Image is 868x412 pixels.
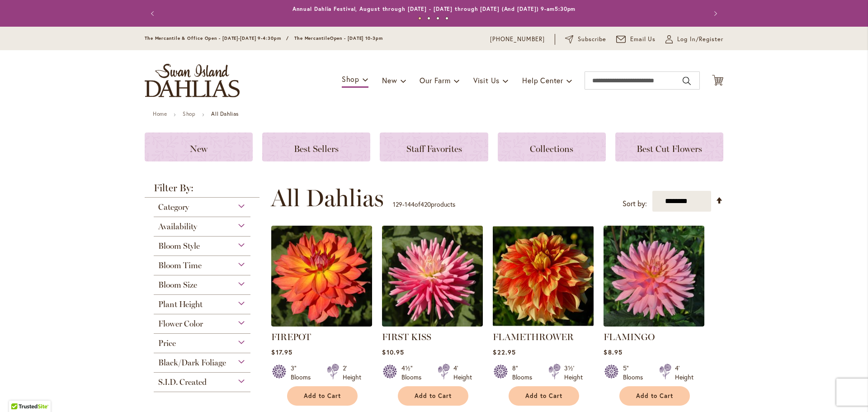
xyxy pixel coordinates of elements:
[420,200,431,208] span: 420
[522,76,563,85] span: Help Center
[343,364,361,382] div: 2' Height
[145,5,163,23] button: Previous
[158,260,202,270] span: Bloom Time
[382,348,404,356] span: $10.95
[493,331,574,342] a: FLAMETHROWER
[271,320,372,328] a: FIREPOT
[382,320,483,328] a: FIRST KISS
[564,364,583,382] div: 3½' Height
[406,143,462,154] span: Staff Favorites
[490,35,545,44] a: [PHONE_NUMBER]
[415,392,452,400] span: Add to Cart
[393,197,455,212] p: - of products
[665,35,723,44] a: Log In/Register
[158,377,207,387] span: S.I.D. Created
[271,348,292,356] span: $17.95
[398,386,468,406] button: Add to Cart
[158,280,197,290] span: Bloom Size
[473,76,500,85] span: Visit Us
[636,392,673,400] span: Add to Cart
[530,143,573,154] span: Collections
[493,320,594,328] a: FLAMETHROWER
[271,226,372,327] img: FIREPOT
[637,143,702,154] span: Best Cut Flowers
[525,392,562,400] span: Add to Cart
[291,364,316,382] div: 3" Blooms
[271,331,311,342] a: FIREPOT
[262,133,370,161] a: Best Sellers
[677,35,723,44] span: Log In/Register
[418,17,421,20] button: 1 of 4
[153,110,167,117] a: Home
[287,386,358,406] button: Add to Cart
[271,185,384,212] span: All Dahlias
[342,74,359,84] span: Shop
[158,222,197,232] span: Availability
[578,35,606,44] span: Subscribe
[616,35,656,44] a: Email Us
[445,17,448,20] button: 4 of 4
[158,358,226,368] span: Black/Dark Foliage
[619,386,690,406] button: Add to Cart
[382,331,431,342] a: FIRST KISS
[493,348,515,356] span: $22.95
[145,35,330,41] span: The Mercantile & Office Open - [DATE]-[DATE] 9-4:30pm / The Mercantile
[382,76,397,85] span: New
[145,64,240,97] a: store logo
[330,35,383,41] span: Open - [DATE] 10-3pm
[509,386,579,406] button: Add to Cart
[158,338,176,348] span: Price
[382,226,483,327] img: FIRST KISS
[436,17,439,20] button: 3 of 4
[294,143,339,154] span: Best Sellers
[292,5,576,12] a: Annual Dahlia Festival, August through [DATE] - [DATE] through [DATE] (And [DATE]) 9-am5:30pm
[190,143,208,154] span: New
[158,241,200,251] span: Bloom Style
[145,183,259,198] strong: Filter By:
[393,200,402,208] span: 129
[623,195,647,212] label: Sort by:
[512,364,538,382] div: 8" Blooms
[453,364,472,382] div: 4' Height
[158,202,189,212] span: Category
[604,226,704,327] img: FLAMINGO
[565,35,606,44] a: Subscribe
[604,320,704,328] a: FLAMINGO
[145,133,253,161] a: New
[405,200,415,208] span: 144
[380,133,488,161] a: Staff Favorites
[604,331,655,342] a: FLAMINGO
[498,133,606,161] a: Collections
[615,133,723,161] a: Best Cut Flowers
[427,17,430,20] button: 2 of 4
[420,76,450,85] span: Our Farm
[493,226,594,327] img: FLAMETHROWER
[211,110,239,117] strong: All Dahlias
[304,392,341,400] span: Add to Cart
[623,364,648,382] div: 5" Blooms
[630,35,656,44] span: Email Us
[183,110,195,117] a: Shop
[604,348,622,356] span: $8.95
[675,364,693,382] div: 4' Height
[401,364,427,382] div: 4½" Blooms
[705,5,723,23] button: Next
[158,299,203,309] span: Plant Height
[158,319,203,329] span: Flower Color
